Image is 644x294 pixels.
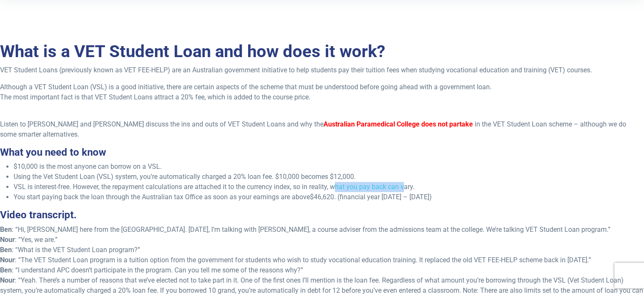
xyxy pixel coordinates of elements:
li: $10,000 is the most anyone can borrow on a VSL. [14,162,644,172]
li: Using the Vet Student Loan (VSL) system, you’re automatically charged a 20% loan fee. $10,000 bec... [14,172,644,182]
li: You start paying back the loan through the Australian tax Office as soon as your earnings are above [14,192,644,202]
li: VSL is interest-free. However, the repayment calculations are attached it to the currency index, ... [14,182,644,192]
span: Australian Paramedical College does not partake [323,120,473,128]
span: $46,620. (financial year [DATE] – [DATE]) [310,193,432,201]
